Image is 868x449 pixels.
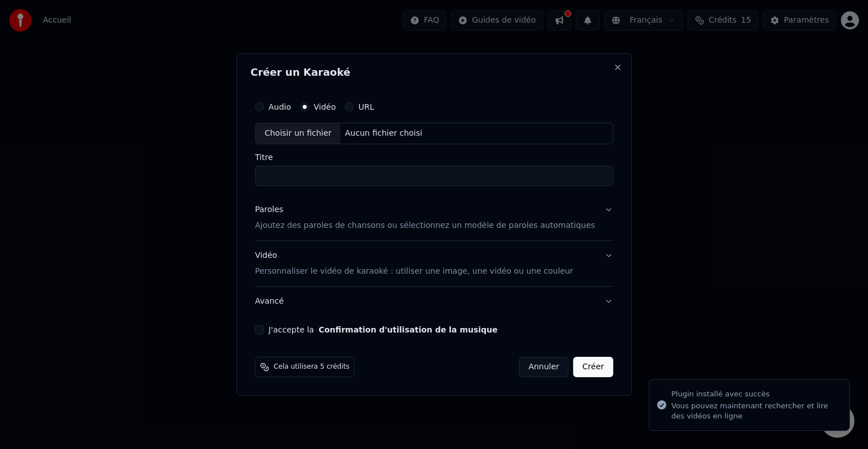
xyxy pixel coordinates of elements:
[250,67,618,77] h2: Créer un Karaoké
[268,326,497,334] label: J'accepte la
[268,103,291,111] label: Audio
[255,250,573,277] div: Vidéo
[255,220,595,231] p: Ajoutez des paroles de chansons ou sélectionnez un modèle de paroles automatiques
[255,123,340,144] div: Choisir un fichier
[274,362,349,372] span: Cela utilisera 5 crédits
[341,128,427,139] div: Aucun fichier choisi
[255,287,613,316] button: Avancé
[358,103,374,111] label: URL
[255,266,573,277] p: Personnaliser le vidéo de karaoké : utiliser une image, une vidéo ou une couleur
[519,357,568,377] button: Annuler
[319,326,498,334] button: J'accepte la
[255,204,283,215] div: Paroles
[314,103,336,111] label: Vidéo
[574,357,613,377] button: Créer
[255,195,613,240] button: ParolesAjoutez des paroles de chansons ou sélectionnez un modèle de paroles automatiques
[255,153,613,161] label: Titre
[255,241,613,286] button: VidéoPersonnaliser le vidéo de karaoké : utiliser une image, une vidéo ou une couleur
